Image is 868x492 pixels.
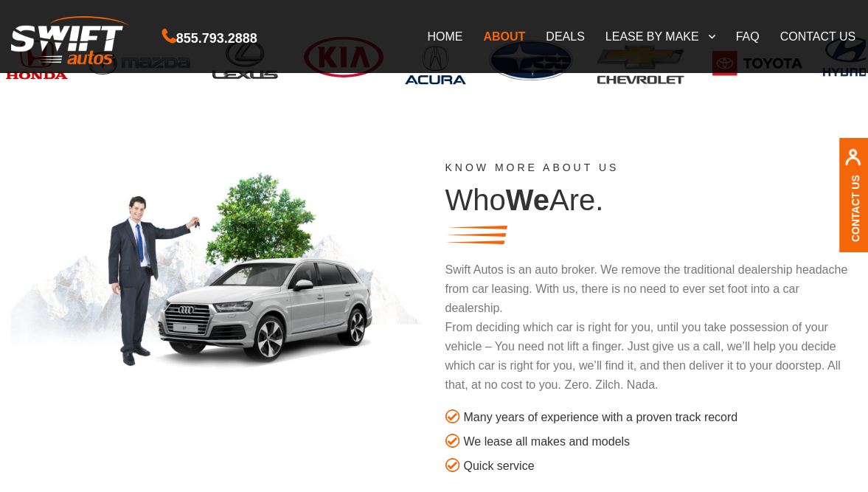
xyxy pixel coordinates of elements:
a: HOME [417,21,473,52]
a: Contact Us [850,175,861,242]
h3: Who Are. [445,173,604,260]
span: 855.793.2888 [176,28,257,49]
img: man-with-car [11,162,423,375]
li: Many years of experience with a proven track record [464,409,858,426]
li: We lease all makes and models [464,434,858,451]
a: DEALS [535,21,594,52]
a: ABOUT [473,21,535,52]
img: Swift Autos [11,7,129,65]
h5: KNOW MORE ABOUT US [445,162,858,173]
p: Swift Autos is an auto broker. We remove the traditional dealership headache from car leasing. Wi... [445,260,858,318]
li: Quick service [464,458,858,475]
a: LEASE BY MAKE [595,21,726,52]
a: 855.793.2888 [162,32,257,45]
span: We [506,184,549,216]
a: CONTACT US [770,21,867,52]
a: FAQ [726,21,770,52]
p: From deciding which car is right for you, until you take possession of your vehicle – You need no... [445,318,858,395]
img: contact us, iconuser [844,148,861,174]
